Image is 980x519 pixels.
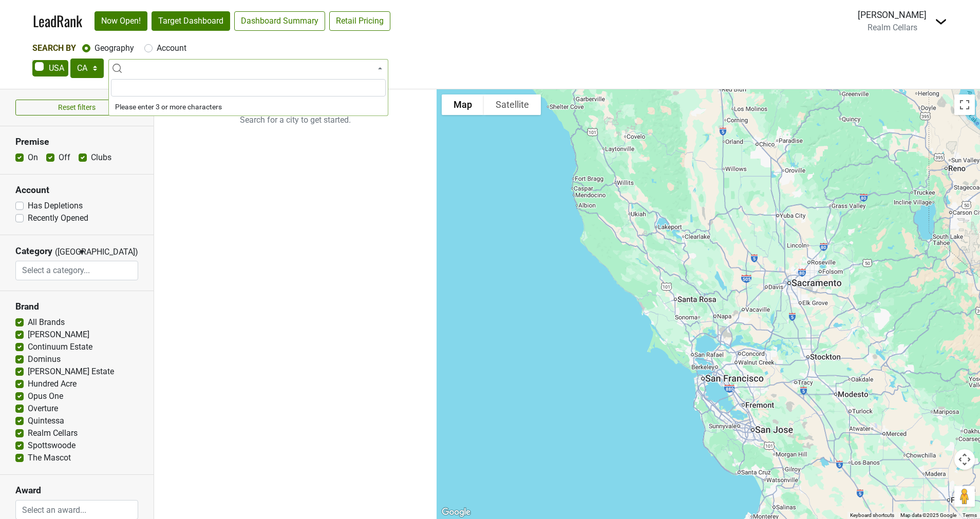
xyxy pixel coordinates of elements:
a: Open this area in Google Maps (opens a new window) [439,506,473,519]
button: Toggle fullscreen view [954,94,975,115]
h3: Account [15,185,138,196]
label: The Mascot [28,452,71,464]
a: Retail Pricing [329,11,390,31]
a: LeadRank [33,10,82,32]
img: Dropdown Menu [935,15,947,28]
label: Realm Cellars [28,427,78,439]
label: Continuum Estate [28,341,92,353]
div: [PERSON_NAME] [858,8,927,22]
label: Quintessa [28,415,64,427]
button: Reset filters [15,100,138,116]
label: Spottswoode [28,439,76,452]
a: Now Open! [95,11,147,31]
label: Off [59,151,70,164]
button: Show street map [442,94,484,115]
button: Show satellite imagery [484,94,541,115]
button: Map camera controls [954,449,975,470]
label: Geography [95,42,134,54]
label: Account [157,42,186,54]
label: Overture [28,402,58,415]
img: Google [439,506,473,519]
label: Has Depletions [28,200,83,212]
label: [PERSON_NAME] [28,329,89,341]
label: On [28,151,38,164]
label: Opus One [28,390,63,402]
span: Search By [32,43,76,53]
label: Recently Opened [28,212,88,224]
h3: Premise [15,137,138,147]
p: Search for a city to get started. [154,89,437,151]
span: ▼ [78,247,86,257]
a: Target Dashboard [152,11,230,31]
label: [PERSON_NAME] Estate [28,366,114,378]
input: Select a category... [16,261,137,280]
label: Clubs [91,151,111,164]
h3: Brand [15,301,138,312]
button: Keyboard shortcuts [850,512,894,519]
a: Terms (opens in new tab) [963,512,977,518]
label: Dominus [28,353,61,366]
span: Map data ©2025 Google [900,512,956,518]
label: All Brands [28,316,65,329]
a: Dashboard Summary [234,11,325,31]
button: Drag Pegman onto the map to open Street View [954,486,975,507]
span: Realm Cellars [868,23,917,32]
label: Hundred Acre [28,378,77,390]
li: Please enter 3 or more characters [109,99,388,116]
span: ([GEOGRAPHIC_DATA]) [55,246,76,261]
h3: Category [15,246,52,257]
h3: Award [15,485,138,496]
